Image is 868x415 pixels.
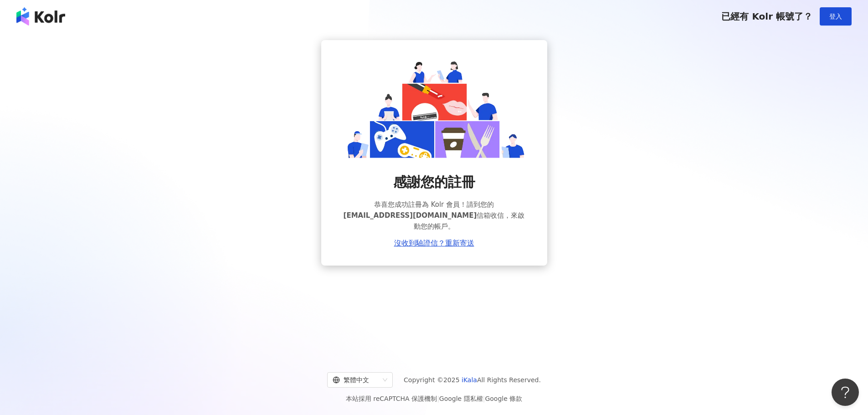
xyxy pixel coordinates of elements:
button: 登入 [820,7,852,26]
img: register success [343,58,525,158]
a: Google 條款 [485,395,522,402]
span: 本站採用 reCAPTCHA 保護機制 [346,393,522,404]
a: Google 隱私權 [439,395,483,402]
a: iKala [462,376,477,384]
span: | [437,395,439,402]
span: | [483,395,485,402]
div: 繁體中文 [333,373,379,387]
span: 已經有 Kolr 帳號了？ [721,11,812,22]
span: [EMAIL_ADDRESS][DOMAIN_NAME] [344,211,477,220]
span: 登入 [829,13,842,20]
img: logo [16,7,65,26]
iframe: Help Scout Beacon - Open [832,379,859,406]
a: 沒收到驗證信？重新寄送 [394,239,474,247]
span: 感謝您的註冊 [393,173,475,192]
span: 恭喜您成功註冊為 Kolr 會員！請到您的 信箱收信，來啟動您的帳戶。 [343,199,525,232]
span: Copyright © 2025 All Rights Reserved. [404,374,541,385]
